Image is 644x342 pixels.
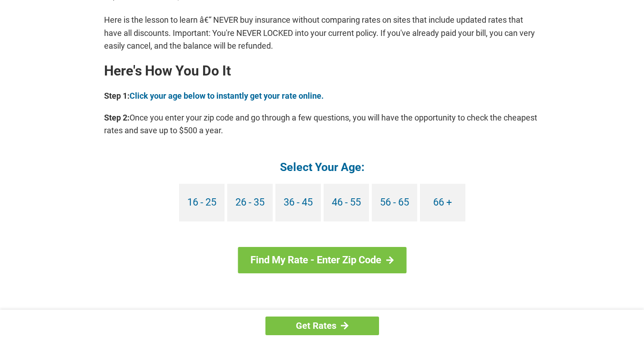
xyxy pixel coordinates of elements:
[420,184,465,221] a: 66 +
[227,184,273,221] a: 26 - 35
[372,184,417,221] a: 56 - 65
[324,184,369,221] a: 46 - 55
[104,160,540,175] h4: Select Your Age:
[265,317,379,335] a: Get Rates
[104,113,130,122] b: Step 2:
[238,247,406,273] a: Find My Rate - Enter Zip Code
[179,184,225,221] a: 16 - 25
[104,64,540,78] h2: Here's How You Do It
[104,91,130,101] b: Step 1:
[130,91,324,101] a: Click your age below to instantly get your rate online.
[275,184,321,221] a: 36 - 45
[104,14,540,52] p: Here is the lesson to learn â€“ NEVER buy insurance without comparing rates on sites that include...
[104,111,540,137] p: Once you enter your zip code and go through a few questions, you will have the opportunity to che...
